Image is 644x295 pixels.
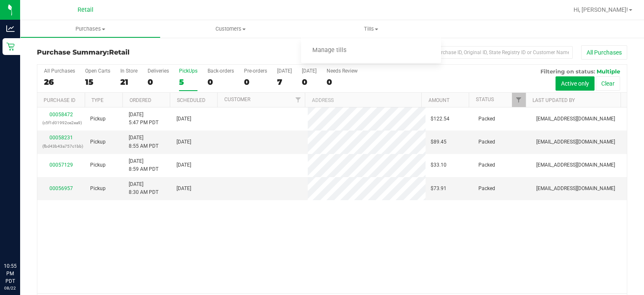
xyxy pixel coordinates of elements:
[129,157,158,173] span: [DATE] 8:59 AM PDT
[90,185,106,193] span: Pickup
[177,97,205,103] a: Scheduled
[208,68,234,74] div: Back-orders
[536,138,615,146] span: [EMAIL_ADDRESS][DOMAIN_NAME]
[431,185,447,193] span: $73.91
[148,68,169,74] div: Deliveries
[277,68,292,74] div: [DATE]
[532,97,575,103] a: Last Updated By
[596,76,620,91] button: Clear
[49,162,73,168] a: 00057129
[120,68,138,74] div: In Store
[305,93,421,107] th: Address
[130,97,151,103] a: Ordered
[6,24,15,33] inline-svg: Analytics
[540,68,595,75] span: Filtering on status:
[327,77,358,87] div: 0
[224,97,250,102] a: Customer
[327,68,358,74] div: Needs Review
[91,97,104,103] a: Type
[42,142,80,150] p: (fbd43b43a757c1bb)
[148,77,169,87] div: 0
[49,135,73,141] a: 00058231
[277,77,292,87] div: 7
[581,45,627,60] button: All Purchases
[161,25,301,33] span: Customers
[536,161,615,169] span: [EMAIL_ADDRESS][DOMAIN_NAME]
[177,138,191,146] span: [DATE]
[597,68,620,75] span: Multiple
[179,77,197,87] div: 5
[405,46,573,59] input: Search Purchase ID, Original ID, State Registry ID or Customer Name...
[8,228,34,253] iframe: Resource center
[512,93,526,107] a: Filter
[85,77,110,87] div: 15
[90,161,106,169] span: Pickup
[478,161,495,169] span: Packed
[6,42,15,51] inline-svg: Retail
[478,115,495,123] span: Packed
[85,68,110,74] div: Open Carts
[177,185,191,193] span: [DATE]
[44,77,75,87] div: 26
[44,97,75,103] a: Purchase ID
[129,180,158,196] span: [DATE] 8:30 AM PDT
[301,20,441,38] a: Tills Manage tills
[109,48,130,56] span: Retail
[20,20,161,38] a: Purchases
[301,25,441,33] span: Tills
[428,97,449,103] a: Amount
[90,115,106,123] span: Pickup
[177,115,191,123] span: [DATE]
[4,285,16,291] p: 08/22
[478,138,495,146] span: Packed
[49,185,73,191] a: 00056957
[536,185,615,193] span: [EMAIL_ADDRESS][DOMAIN_NAME]
[208,77,234,87] div: 0
[177,161,191,169] span: [DATE]
[431,115,449,123] span: $122.54
[44,68,75,74] div: All Purchases
[120,77,138,87] div: 21
[291,93,305,107] a: Filter
[431,161,447,169] span: $33.10
[37,49,234,56] h3: Purchase Summary:
[90,138,106,146] span: Pickup
[49,112,73,117] a: 00058472
[478,185,495,193] span: Packed
[302,77,317,87] div: 0
[4,262,16,285] p: 10:55 PM PDT
[556,76,595,91] button: Active only
[431,138,447,146] span: $89.45
[21,25,160,33] span: Purchases
[42,119,80,127] p: (c5f1d01992ce2ea9)
[574,6,628,13] span: Hi, [PERSON_NAME]!
[129,134,158,150] span: [DATE] 8:55 AM PDT
[161,20,301,38] a: Customers
[244,77,267,87] div: 0
[179,68,197,74] div: PickUps
[302,68,317,74] div: [DATE]
[301,47,358,54] span: Manage tills
[476,97,494,102] a: Status
[78,6,93,13] span: Retail
[129,111,158,127] span: [DATE] 5:47 PM PDT
[536,115,615,123] span: [EMAIL_ADDRESS][DOMAIN_NAME]
[244,68,267,74] div: Pre-orders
